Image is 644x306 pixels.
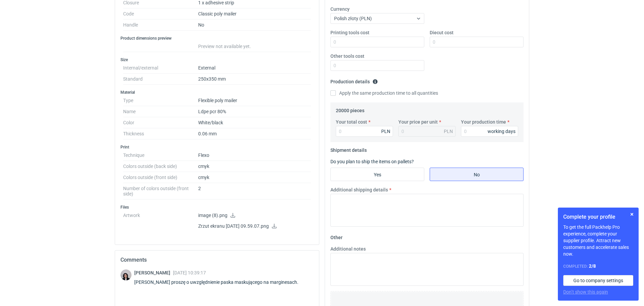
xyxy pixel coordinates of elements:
span: [PERSON_NAME] [134,270,173,275]
button: Skip for now [628,210,636,218]
dt: Standard [123,74,198,85]
span: Preview not available yet. [198,44,251,49]
label: Apply the same production time to all quantities [330,90,438,96]
label: Yes [330,168,424,181]
label: Additional notes [330,246,366,252]
label: No [430,168,524,181]
dd: Classic poly mailer [198,8,311,19]
div: PLN [381,128,390,135]
label: Your price per unit [398,119,438,125]
label: Currency [330,6,350,12]
p: image (8).png [198,213,311,219]
label: Diecut cost [430,29,454,36]
div: Completed: [563,263,633,270]
legend: 20000 pieces [336,105,364,113]
h3: Product dimensions preview [120,36,314,41]
div: PLN [444,128,453,135]
label: Additional shipping details [330,186,388,193]
legend: Other [330,232,343,240]
dt: Handle [123,19,198,31]
dt: Artwork [123,210,198,234]
label: Do you plan to ship the items on pallets? [330,159,414,164]
span: Polish złoty (PLN) [334,16,372,21]
dt: Colors outside (front side) [123,172,198,183]
dd: 250x350 mm [198,74,311,85]
p: Zrzut ekranu [DATE] 09.59.07.png [198,223,311,229]
dd: Flexible poly mailer [198,95,311,106]
dt: Internal/external [123,62,198,74]
dd: Flexo [198,150,311,161]
legend: Shipment details [330,145,367,153]
input: 0 [330,60,424,71]
input: 0 [330,37,424,47]
dt: Technique [123,150,198,161]
dt: Code [123,8,198,19]
dt: Colors outside (back side) [123,161,198,172]
dd: No [198,19,311,31]
p: To get the full Packhelp Pro experience, complete your supplier profile. Attract new customers an... [563,224,633,257]
dd: White/black [198,117,311,128]
label: Your total cost [336,119,367,125]
dd: 0.06 mm [198,128,311,139]
legend: Production details [330,76,378,84]
dd: External [198,62,311,74]
label: Other tools cost [330,53,364,59]
label: Your production time [461,119,506,125]
button: Don’t show this again [563,289,608,295]
dt: Name [123,106,198,117]
label: Printing tools cost [330,29,369,36]
input: 0 [461,126,518,137]
dt: Type [123,95,198,106]
h3: Size [120,57,314,62]
div: [PERSON_NAME] proszę o uwzględnienie paska maskującego na marginesach. [134,279,307,286]
span: [DATE] 10:39:17 [173,270,206,275]
dd: 2 [198,183,311,200]
a: Go to company settings [563,275,633,286]
dt: Thickness [123,128,198,139]
dd: cmyk [198,172,311,183]
dd: Ldpe pcr 80% [198,106,311,117]
img: Sebastian Markut [120,269,132,280]
h3: Print [120,144,314,150]
dt: Color [123,117,198,128]
dt: Number of colors outside (front side) [123,183,198,200]
div: working days [488,128,515,135]
input: 0 [336,126,393,137]
h3: Material [120,90,314,95]
h3: Files [120,205,314,210]
input: 0 [430,37,524,47]
h2: Comments [120,256,314,264]
dd: cmyk [198,161,311,172]
h1: Complete your profile [563,213,633,221]
strong: 2 / 8 [589,263,596,269]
